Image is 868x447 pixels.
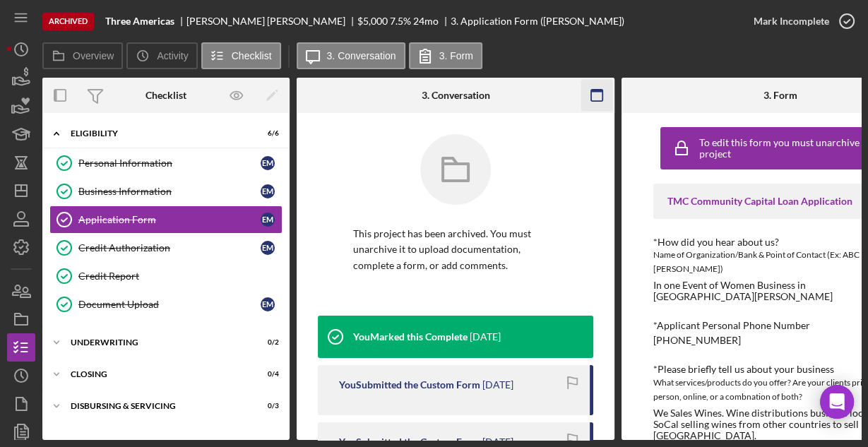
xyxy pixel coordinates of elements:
[261,241,275,255] div: E M
[409,42,482,69] button: 3. Form
[254,129,279,138] div: 6 / 6
[157,50,188,61] label: Activity
[390,16,411,27] div: 7.5 %
[261,213,275,227] div: E M
[357,16,388,27] div: $5,000
[451,16,624,27] div: 3. Application Form ([PERSON_NAME])
[413,16,439,27] div: 24 mo
[754,7,829,35] div: Mark Incomplete
[201,42,281,69] button: Checklist
[71,402,244,410] div: Disbursing & Servicing
[763,90,797,101] div: 3. Form
[254,402,279,410] div: 0 / 3
[145,90,186,101] div: Checklist
[49,234,283,262] a: Credit AuthorizationEM
[71,129,244,138] div: Eligibility
[42,13,94,30] div: Archived
[297,42,405,69] button: 3. Conversation
[78,214,261,225] div: Application Form
[439,50,473,61] label: 3. Form
[339,379,480,391] div: You Submitted the Custom Form
[49,262,283,290] a: Credit Report
[739,7,861,35] button: Mark Incomplete
[78,186,261,197] div: Business Information
[78,299,261,310] div: Document Upload
[353,226,558,273] p: This project has been archived. You must unarchive it to upload documentation, complete a form, o...
[254,338,279,347] div: 0 / 2
[78,270,282,282] div: Credit Report
[261,297,275,311] div: E M
[49,290,283,318] a: Document UploadEM
[327,50,396,61] label: 3. Conversation
[232,50,272,61] label: Checklist
[353,331,468,342] div: You Marked this Complete
[71,370,244,379] div: Closing
[254,370,279,379] div: 0 / 4
[261,184,275,198] div: E M
[49,205,283,234] a: Application FormEM
[49,177,283,205] a: Business InformationEM
[105,16,174,27] b: Three Americas
[482,379,513,391] time: 2024-07-11 21:54
[78,242,261,254] div: Credit Authorization
[186,16,357,27] div: [PERSON_NAME] [PERSON_NAME]
[49,149,283,177] a: Personal InformationEM
[820,385,854,419] div: Open Intercom Messenger
[653,335,741,346] div: [PHONE_NUMBER]
[42,42,123,69] button: Overview
[78,157,261,169] div: Personal Information
[126,42,197,69] button: Activity
[73,50,114,61] label: Overview
[422,90,490,101] div: 3. Conversation
[470,331,501,342] time: 2024-07-11 21:54
[261,156,275,170] div: E M
[71,338,244,347] div: Underwriting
